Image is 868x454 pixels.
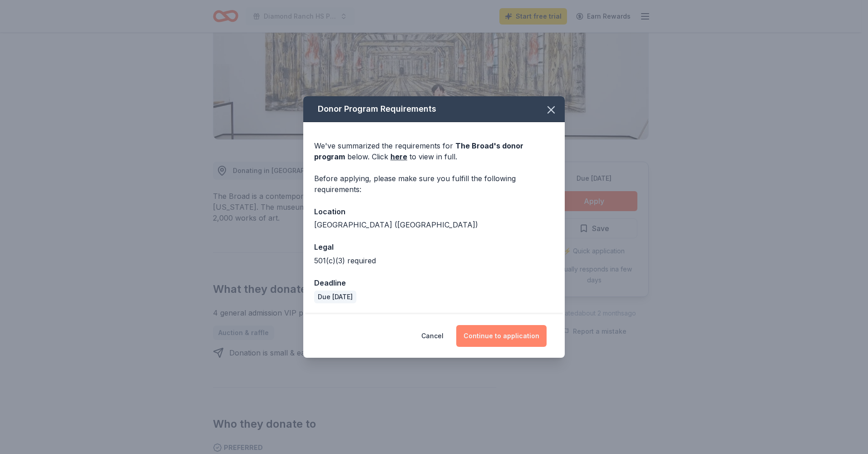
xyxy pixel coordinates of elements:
div: Legal [314,241,554,253]
div: Due [DATE] [314,291,356,303]
div: Donor Program Requirements [303,96,565,122]
div: Before applying, please make sure you fulfill the following requirements: [314,173,554,195]
div: Deadline [314,277,554,289]
button: Cancel [421,325,444,347]
a: here [390,151,407,162]
div: We've summarized the requirements for below. Click to view in full. [314,140,554,162]
button: Continue to application [456,325,547,347]
div: Location [314,206,554,217]
div: [GEOGRAPHIC_DATA] ([GEOGRAPHIC_DATA]) [314,219,554,230]
div: 501(c)(3) required [314,255,554,266]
